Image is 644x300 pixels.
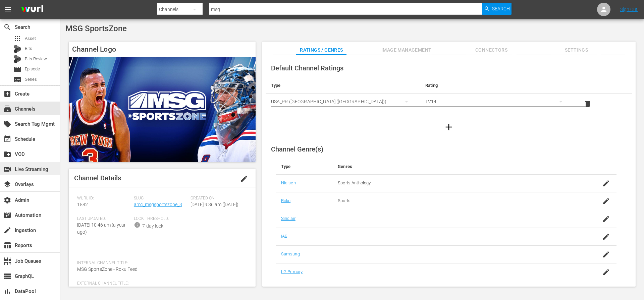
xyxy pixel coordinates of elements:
[134,196,187,201] span: Slug:
[271,145,323,153] span: Channel Genre(s)
[69,42,256,57] h4: Channel Logo
[240,175,248,183] span: edit
[3,226,11,234] span: Ingestion
[77,281,244,286] span: External Channel Title:
[281,269,303,274] a: LG Primary
[296,46,346,54] span: Ratings / Genres
[266,77,632,114] table: simple table
[425,92,569,111] div: TV14
[281,216,296,221] a: Sinclair
[13,55,21,63] div: Bits Review
[276,159,332,175] th: Type
[271,64,343,72] span: Default Channel Ratings
[25,66,40,72] span: Episode
[3,23,11,31] span: Search
[77,260,244,266] span: Internal Channel Title:
[3,180,11,188] span: Overlays
[25,45,32,52] span: Bits
[482,3,512,15] button: Search
[77,202,88,207] span: 1582
[281,180,296,185] a: Nielsen
[266,77,420,94] th: Type
[420,77,574,94] th: Rating
[281,251,300,256] a: Samsung
[3,105,11,113] span: Channels
[13,75,21,83] span: Series
[4,5,12,13] span: menu
[3,272,11,280] span: GraphQL
[134,216,187,222] span: Lock Threshold:
[13,65,21,73] span: Episode
[3,165,11,173] span: Live Streaming
[77,216,130,222] span: Last Updated:
[3,90,11,98] span: Create
[191,202,238,207] span: [DATE] 9:36 am ([DATE])
[466,46,517,54] span: Connectors
[25,56,47,62] span: Bits Review
[3,196,11,204] span: Admin
[25,76,37,83] span: Series
[580,96,596,112] button: delete
[134,222,141,228] span: info
[584,100,592,108] span: delete
[77,196,130,201] span: Wurl ID:
[271,92,415,111] div: USA_PR ([GEOGRAPHIC_DATA] ([GEOGRAPHIC_DATA]))
[236,171,252,187] button: edit
[13,35,21,43] span: Asset
[77,266,138,272] span: MSG SportsZone - Roku Feed
[3,211,11,219] span: Automation
[69,57,256,162] img: MSG SportsZone
[77,222,126,235] span: [DATE] 10:46 am (a year ago)
[492,3,510,15] span: Search
[332,159,579,175] th: Genres
[134,202,182,207] a: amc_msgsportszone_3
[74,174,121,182] span: Channel Details
[620,7,638,12] a: Sign Out
[3,257,11,265] span: Job Queues
[191,196,244,201] span: Created On:
[281,234,287,239] a: IAB
[65,24,127,33] span: MSG SportsZone
[16,2,48,17] img: ans4CAIJ8jUAAAAAAAAAAAAAAAAAAAAAAAAgQb4GAAAAAAAAAAAAAAAAAAAAAAAAJMjXAAAAAAAAAAAAAAAAAAAAAAAAgAT5G...
[3,135,11,143] span: Schedule
[142,223,163,230] div: 7-day lock
[3,150,11,158] span: VOD
[381,46,432,54] span: Image Management
[13,45,21,53] div: Bits
[3,120,11,128] span: Search Tag Mgmt
[551,46,601,54] span: Settings
[3,241,11,249] span: Reports
[281,198,291,203] a: Roku
[25,35,36,42] span: Asset
[3,287,11,295] span: DataPool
